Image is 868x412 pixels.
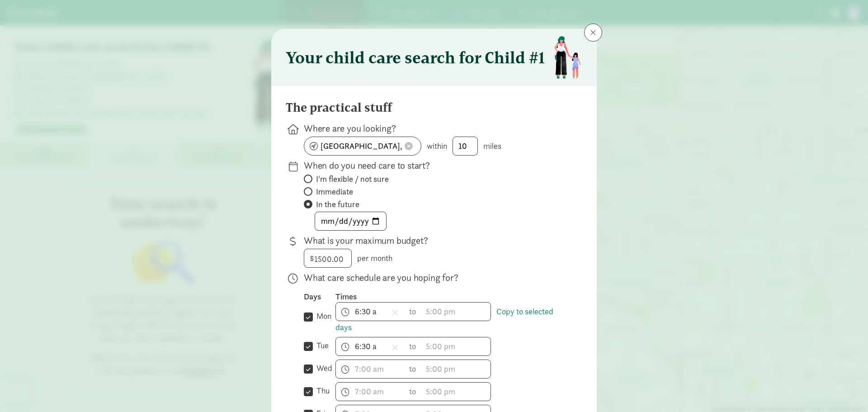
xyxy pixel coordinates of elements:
[336,383,405,401] input: 7:00 am
[422,383,491,401] input: 5:00 pm
[483,141,501,151] span: miles
[313,311,331,322] label: mon
[304,159,568,172] p: When do you need care to start?
[316,199,359,210] span: In the future
[286,100,392,115] h4: The practical stuff
[422,337,491,355] input: 5:00 pm
[336,360,405,378] input: 7:00 am
[304,291,335,302] div: Days
[409,363,417,375] span: to
[409,385,417,398] span: to
[304,122,568,135] p: Where are you looking?
[304,271,568,284] p: What care schedule are you hoping for?
[422,303,491,321] input: 5:00 pm
[336,337,405,355] input: 7:00 am
[336,303,405,321] input: 7:00 am
[304,137,421,155] input: enter zipcode or address
[286,48,545,66] h3: Your child care search for Child #1
[313,385,330,396] label: thu
[313,363,332,374] label: wed
[409,305,417,317] span: to
[313,340,329,351] label: tue
[422,360,491,378] input: 5:00 pm
[357,253,392,263] span: per month
[316,186,353,197] span: Immediate
[335,306,553,332] a: Copy to selected days
[427,141,447,151] span: within
[335,291,568,302] div: Times
[409,340,417,352] span: to
[316,174,389,185] span: I'm flexible / not sure
[304,234,568,247] p: What is your maximum budget?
